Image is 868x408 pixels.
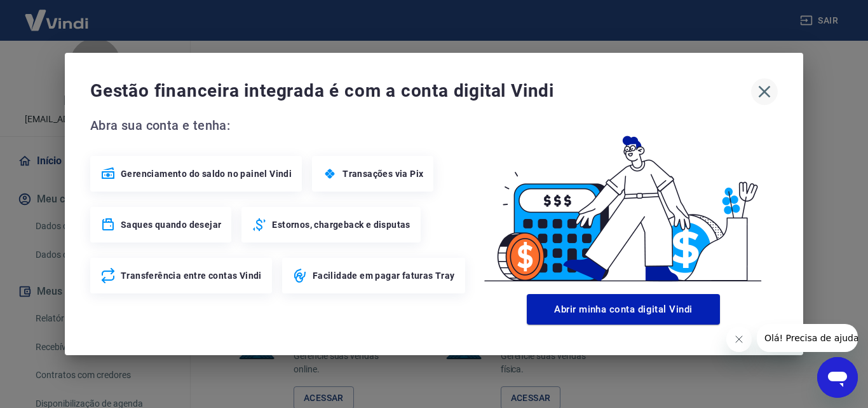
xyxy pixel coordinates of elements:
span: Transações via Pix [342,167,423,180]
span: Gestão financeira integrada é com a conta digital Vindi [90,78,751,104]
span: Olá! Precisa de ajuda? [8,9,107,19]
span: Gerenciamento do saldo no painel Vindi [121,167,292,180]
iframe: Fechar mensagem [726,327,752,352]
iframe: Mensagem da empresa [757,324,858,352]
img: Good Billing [469,115,778,289]
iframe: Botão para abrir a janela de mensagens [817,357,858,398]
span: Facilidade em pagar faturas Tray [313,269,455,282]
span: Saques quando desejar [121,218,221,231]
span: Transferência entre contas Vindi [121,269,262,282]
span: Estornos, chargeback e disputas [272,218,410,231]
button: Abrir minha conta digital Vindi [527,294,720,325]
span: Abra sua conta e tenha: [90,115,469,136]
